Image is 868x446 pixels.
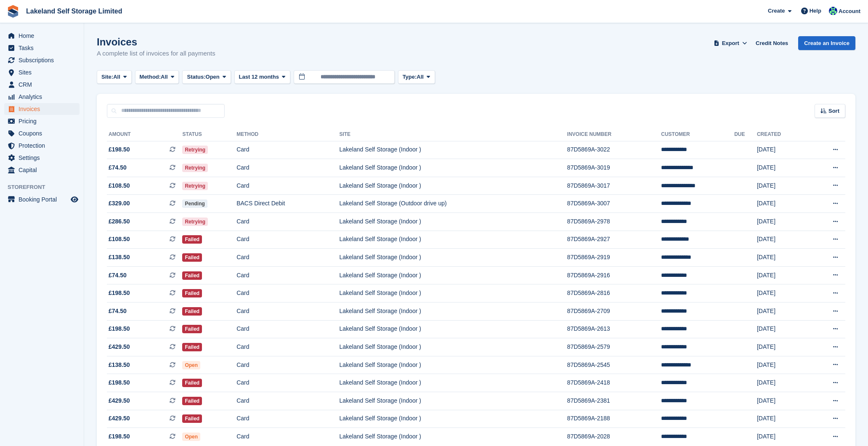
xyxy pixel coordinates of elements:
span: Subscriptions [19,54,69,66]
span: Failed [182,253,202,262]
th: Site [339,128,567,141]
span: Site: [101,73,113,81]
span: Coupons [19,127,69,139]
td: Card [236,356,339,374]
span: Retrying [182,146,208,154]
span: Booking Portal [19,194,69,205]
a: menu [4,30,80,42]
a: Credit Notes [752,36,791,50]
td: 87D5869A-3022 [567,141,661,159]
a: menu [4,103,80,115]
span: Failed [182,343,202,351]
a: Preview store [69,194,80,204]
span: Failed [182,414,202,423]
span: £108.50 [109,235,130,244]
a: menu [4,79,80,90]
td: Lakeland Self Storage (Indoor ) [339,231,567,249]
span: All [417,73,424,81]
td: Lakeland Self Storage (Indoor ) [339,338,567,356]
span: Open [206,73,220,81]
span: Help [810,7,821,15]
td: Card [236,141,339,159]
span: Sort [828,107,839,115]
td: Card [236,177,339,195]
td: Card [236,266,339,284]
td: [DATE] [757,266,808,284]
td: [DATE] [757,141,808,159]
td: 87D5869A-2381 [567,392,661,410]
td: 87D5869A-2188 [567,410,661,428]
span: Pending [182,199,207,208]
a: menu [4,91,80,103]
td: Lakeland Self Storage (Indoor ) [339,249,567,267]
span: £429.50 [109,342,130,351]
span: Failed [182,235,202,244]
a: menu [4,152,80,164]
span: £329.00 [109,199,130,208]
th: Customer [661,128,734,141]
span: Pricing [19,115,69,127]
td: 87D5869A-2816 [567,284,661,303]
span: Analytics [19,91,69,103]
td: Lakeland Self Storage (Indoor ) [339,303,567,321]
span: Home [19,30,69,42]
span: Failed [182,379,202,387]
span: All [113,73,120,81]
a: Create an Invoice [798,36,855,50]
span: Protection [19,140,69,151]
td: [DATE] [757,428,808,446]
td: Card [236,374,339,392]
span: Open [182,433,200,441]
span: £74.50 [109,163,127,172]
td: Card [236,231,339,249]
td: 87D5869A-3019 [567,159,661,177]
td: [DATE] [757,410,808,428]
span: £198.50 [109,324,130,333]
td: 87D5869A-2579 [567,338,661,356]
a: menu [4,164,80,176]
td: Lakeland Self Storage (Indoor ) [339,356,567,374]
a: menu [4,66,80,78]
span: £198.50 [109,378,130,387]
td: 87D5869A-2418 [567,374,661,392]
button: Last 12 months [234,70,290,84]
a: menu [4,42,80,54]
span: Sites [19,66,69,78]
th: Method [236,128,339,141]
span: Failed [182,397,202,405]
td: 87D5869A-2613 [567,320,661,338]
span: CRM [19,79,69,90]
td: Card [236,392,339,410]
th: Status [182,128,236,141]
td: Card [236,428,339,446]
td: [DATE] [757,231,808,249]
td: Card [236,410,339,428]
td: [DATE] [757,159,808,177]
td: Card [236,249,339,267]
span: Account [839,7,860,16]
td: Lakeland Self Storage (Indoor ) [339,284,567,303]
a: menu [4,140,80,151]
td: 87D5869A-2978 [567,213,661,231]
th: Due [734,128,757,141]
span: £198.50 [109,432,130,441]
th: Created [757,128,808,141]
span: £429.50 [109,414,130,423]
td: [DATE] [757,392,808,410]
span: £138.50 [109,253,130,262]
td: Card [236,338,339,356]
td: Lakeland Self Storage (Indoor ) [339,266,567,284]
td: 87D5869A-2916 [567,266,661,284]
span: £108.50 [109,181,130,190]
button: Export [712,36,749,50]
td: BACS Direct Debit [236,195,339,213]
td: 87D5869A-3007 [567,195,661,213]
th: Amount [107,128,182,141]
h1: Invoices [97,36,215,48]
td: 87D5869A-2028 [567,428,661,446]
td: Lakeland Self Storage (Indoor ) [339,213,567,231]
a: menu [4,194,80,205]
td: 87D5869A-2919 [567,249,661,267]
span: Open [182,361,200,369]
td: [DATE] [757,374,808,392]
